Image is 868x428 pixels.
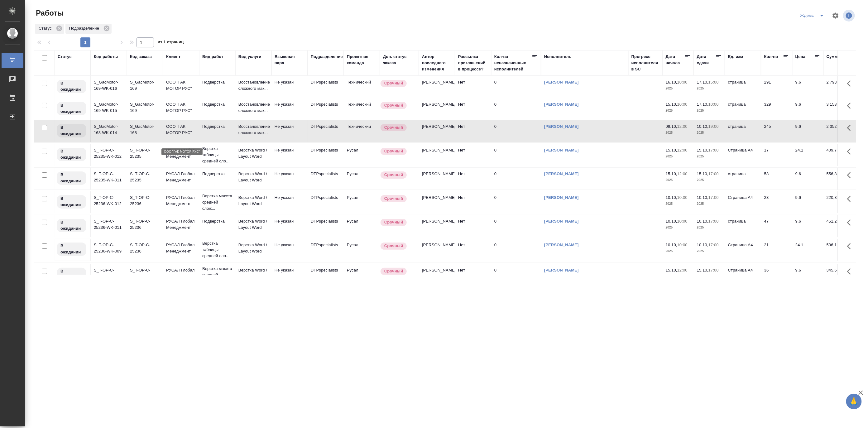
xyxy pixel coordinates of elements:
p: 10:00 [677,219,688,224]
div: Статус [58,54,72,60]
td: 0 [491,98,541,120]
p: Подверстка [202,101,232,108]
td: 345,60 ₽ [823,264,855,286]
td: [PERSON_NAME] [419,215,455,237]
p: В ожидании [60,268,83,281]
p: 2025 [697,273,722,280]
button: Здесь прячутся важные кнопки [843,98,858,113]
td: S_T-OP-C-25236-WK-009 [91,239,127,261]
p: 12:00 [677,124,688,129]
div: S_GacMotor-168 [130,123,160,136]
div: Исполнитель назначен, приступать к работе пока рано [56,171,87,185]
div: Исполнитель назначен, приступать к работе пока рано [56,267,87,282]
div: Цена [795,54,806,60]
td: Не указан [271,120,308,142]
button: Здесь прячутся важные кнопки [843,76,858,91]
td: 291 [761,76,792,98]
div: Статус [35,24,64,34]
p: Срочный [384,243,403,249]
a: [PERSON_NAME] [544,80,579,84]
td: 0 [491,168,541,190]
p: 2025 [666,108,691,114]
td: 9.6 [792,168,823,190]
p: В ожидании [60,80,83,93]
td: 451,20 ₽ [823,215,855,237]
td: Русал [344,264,380,286]
td: 506,10 ₽ [823,239,855,261]
p: 15.10, [697,148,708,152]
p: 2025 [697,224,722,231]
p: Срочный [384,80,403,86]
div: S_T-OP-C-25236 [130,195,160,207]
p: 2025 [697,108,722,114]
td: 2 793,60 ₽ [823,76,855,98]
p: 2025 [666,224,691,231]
td: DTPspecialists [308,239,344,261]
button: Здесь прячутся важные кнопки [843,264,858,279]
p: Подверстка [202,218,232,224]
div: Клиент [166,54,180,60]
td: [PERSON_NAME] [419,264,455,286]
p: Верстка Word / Layout Word [238,171,268,183]
p: 2025 [697,153,722,160]
p: В ожидании [60,243,83,255]
div: Исполнитель назначен, приступать к работе пока рано [56,123,87,138]
button: Здесь прячутся важные кнопки [843,144,858,159]
td: Русал [344,239,380,261]
p: 15.10, [697,171,708,176]
td: [PERSON_NAME] [419,120,455,142]
p: 17:00 [708,171,719,176]
div: S_T-OP-C-25235 [130,267,160,280]
td: 17 [761,144,792,166]
p: 15:00 [708,80,719,84]
p: 17:00 [708,268,719,272]
td: Не указан [271,98,308,120]
p: 17:00 [708,195,719,200]
td: 9.6 [792,76,823,98]
td: [PERSON_NAME] [419,98,455,120]
div: Исполнитель назначен, приступать к работе пока рано [56,195,87,209]
td: DTPspecialists [308,98,344,120]
td: 9.6 [792,215,823,237]
p: 2025 [666,201,691,207]
p: 12:00 [677,268,688,272]
td: 23 [761,191,792,213]
p: Подверстка [202,123,232,130]
p: 15.10, [666,268,677,272]
td: DTPspecialists [308,264,344,286]
p: РУСАЛ Глобал Менеджмент [166,267,196,280]
div: Ед. изм [728,54,743,60]
p: 2025 [697,248,722,254]
td: DTPspecialists [308,120,344,142]
td: страница [725,98,761,120]
td: S_T-OP-C-25236-WK-012 [91,191,127,213]
td: 24.1 [792,239,823,261]
p: 16.10, [666,80,677,84]
span: из 1 страниц [158,38,184,47]
td: S_GacMotor-168-WK-014 [91,120,127,142]
a: [PERSON_NAME] [544,148,579,152]
p: 10.10, [666,243,677,247]
span: Работы [34,8,64,18]
td: Страница А4 [725,144,761,166]
p: 2025 [666,177,691,183]
td: страница [725,76,761,98]
div: Подразделение [311,54,343,60]
td: Не указан [271,264,308,286]
div: Исполнитель назначен, приступать к работе пока рано [56,79,87,94]
div: S_GacMotor-169 [130,101,160,114]
p: Верстка Word / Layout Word [238,218,268,231]
div: S_T-OP-C-25235 [130,171,160,183]
td: Русал [344,215,380,237]
p: ООО "ГАК МОТОР РУС" [166,101,196,114]
p: 15.10, [666,102,677,107]
div: Вид работ [202,54,223,60]
div: Код работы [94,54,118,60]
p: Верстка Word / Layout Word [238,195,268,207]
td: 36 [761,264,792,286]
p: В ожидании [60,124,83,137]
td: 0 [491,120,541,142]
div: Автор последнего изменения [422,54,452,72]
td: S_GacMotor-169-WK-016 [91,76,127,98]
p: 2025 [666,85,691,92]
